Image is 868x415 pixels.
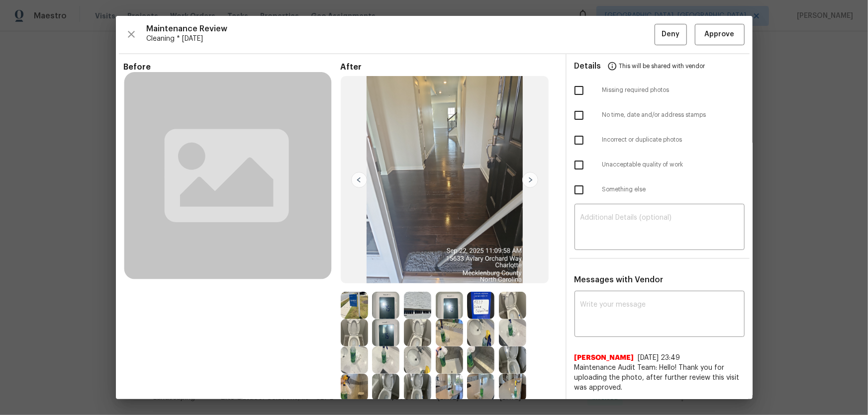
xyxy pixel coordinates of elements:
span: [DATE] 23:49 [638,354,680,361]
span: This will be shared with vendor [619,54,705,78]
span: Unacceptable quality of work [602,161,745,169]
span: Messages with Vendor [575,276,664,284]
span: [PERSON_NAME] [575,353,634,363]
span: Incorrect or duplicate photos [602,136,745,144]
span: After [341,62,558,72]
span: Approve [705,28,735,41]
span: No time, date and/or address stamps [602,111,745,119]
img: right-chevron-button-url [522,172,538,188]
span: Details [575,54,601,78]
div: Incorrect or duplicate photos [567,128,753,153]
img: left-chevron-button-url [351,172,367,188]
div: No time, date and/or address stamps [567,103,753,128]
span: Something else [602,185,745,194]
span: Cleaning * [DATE] [147,34,655,44]
div: Missing required photos [567,78,753,103]
div: Something else [567,177,753,202]
span: Maintenance Review [147,24,655,34]
button: Approve [695,24,745,45]
span: Missing required photos [602,86,745,94]
div: Unacceptable quality of work [567,153,753,177]
span: Before [124,62,341,72]
span: Maintenance Audit Team: Hello! Thank you for uploading the photo, after further review this visit... [575,363,745,393]
button: Deny [655,24,687,45]
span: Deny [662,28,679,41]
